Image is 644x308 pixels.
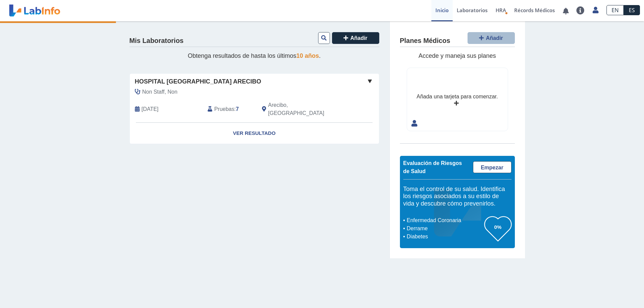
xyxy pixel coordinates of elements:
[468,32,515,44] button: Añadir
[405,224,484,233] li: Derrame
[142,88,177,96] span: Non Staff, Non
[188,52,320,59] span: Obtenga resultados de hasta los últimos .
[481,165,503,170] span: Empezar
[496,7,506,14] span: HRA
[486,35,503,41] span: Añadir
[484,223,511,231] h3: 0%
[135,77,261,86] span: Hospital [GEOGRAPHIC_DATA] Arecibo
[473,161,511,173] a: Empezar
[129,37,184,45] h4: Mis Laboratorios
[606,5,624,15] a: EN
[268,101,343,117] span: Arecibo, PR
[332,32,379,44] button: Añadir
[405,233,484,241] li: Diabetes
[130,123,379,144] a: Ver Resultado
[350,35,367,41] span: Añadir
[403,186,511,208] h5: Toma el control de su salud. Identifica los riesgos asociados a su estilo de vida y descubre cómo...
[202,101,257,117] div: :
[296,52,319,59] span: 10 años
[405,216,484,224] li: Enfermedad Coronaria
[400,37,450,45] h4: Planes Médicos
[236,106,239,112] b: 7
[419,52,496,59] span: Accede y maneja sus planes
[214,105,234,113] span: Pruebas
[624,5,640,15] a: ES
[142,105,159,113] span: 2025-06-09
[416,93,498,101] div: Añada una tarjeta para comenzar.
[403,160,462,174] span: Evaluación de Riesgos de Salud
